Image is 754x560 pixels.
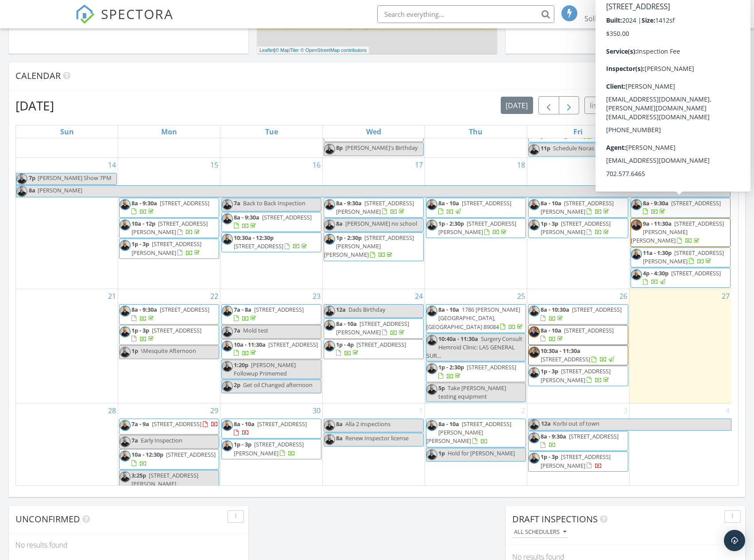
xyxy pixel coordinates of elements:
img: img_0062.jpg [222,361,233,372]
span: [STREET_ADDRESS] [254,305,304,313]
a: 8a - 10a [STREET_ADDRESS][PERSON_NAME] [528,198,628,218]
a: Go to September 16, 2025 [311,158,322,172]
a: 4p - 4:30p [STREET_ADDRESS] [630,268,731,288]
span: 8a - 9:30a [541,432,566,440]
span: Calendar [15,70,61,82]
img: img_0062.jpg [631,249,642,260]
img: img_0062.jpg [120,240,131,251]
span: Renew Inspector license [345,434,409,442]
span: 3:25p [131,471,146,479]
a: 8a - 9:30a [STREET_ADDRESS] [119,198,219,218]
img: img_0062.jpg [120,420,131,431]
span: [STREET_ADDRESS][PERSON_NAME][PERSON_NAME] [631,219,724,244]
span: [STREET_ADDRESS][PERSON_NAME] [541,199,614,215]
a: 1p - 2:30p [STREET_ADDRESS][PERSON_NAME][PERSON_NAME] [324,232,424,261]
a: Monday [159,125,179,138]
img: The Best Home Inspection Software - Spectora [75,4,95,24]
span: 8a [28,186,36,197]
span: 8a - 9:30a [336,199,362,207]
img: img_0062.jpg [529,367,540,378]
span: [PERSON_NAME] Followup Primemed [234,361,296,377]
span: 8a - 10a [541,199,561,207]
span: 7p [28,173,36,184]
span: [STREET_ADDRESS][PERSON_NAME] [131,219,208,236]
button: week [626,97,653,114]
td: Go to September 23, 2025 [220,289,323,403]
a: 1p - 4p [STREET_ADDRESS] [324,339,424,359]
button: Previous month [538,96,559,114]
a: Go to September 21, 2025 [106,289,118,303]
img: img_0062.jpg [120,305,131,317]
a: Go to September 23, 2025 [311,289,322,303]
span: [STREET_ADDRESS] [262,213,312,221]
img: img_0062.jpg [324,144,335,155]
a: 7a - 8a [STREET_ADDRESS] [234,305,304,322]
td: Go to September 16, 2025 [220,157,323,289]
td: Go to September 14, 2025 [16,157,118,289]
a: Go to September 24, 2025 [413,289,425,303]
span: 1p - 3p [131,326,149,334]
a: 1p - 3p [STREET_ADDRESS] [131,326,201,343]
img: img_0062.jpg [222,420,233,431]
a: 10a - 12p [STREET_ADDRESS][PERSON_NAME] [119,218,219,238]
button: 4 wk [681,97,706,114]
span: [STREET_ADDRESS] [152,420,201,428]
span: 8a - 10:30a [541,305,569,313]
a: 8a - 10a [STREET_ADDRESS] [528,325,628,345]
span: 2p [234,381,240,389]
a: Go to September 30, 2025 [311,403,322,418]
span: 7a - 8a [234,305,251,313]
td: Go to September 20, 2025 [629,157,731,289]
a: 1p - 3p [STREET_ADDRESS][PERSON_NAME] [234,440,304,457]
a: 10:30a - 12:30p [STREET_ADDRESS] [221,232,321,252]
span: 8a [336,420,343,428]
img: img_0062.jpg [631,199,642,210]
h2: [DATE] [15,97,54,114]
span: 1p - 3p [541,219,558,227]
span: [STREET_ADDRESS] [152,326,201,334]
button: cal wk [652,97,682,114]
img: img_0062.jpg [529,144,540,155]
a: 11a - 1:30p [STREET_ADDRESS][PERSON_NAME] [630,247,731,267]
img: img_0062.jpg [324,341,335,352]
td: Go to October 4, 2025 [629,403,731,490]
span: [STREET_ADDRESS] [234,242,283,250]
a: 1p - 4p [STREET_ADDRESS] [336,341,406,357]
a: Go to October 2, 2025 [519,403,527,418]
span: 1p - 3p [541,367,558,375]
img: img_0062.jpg [120,219,131,231]
span: Early Inspection [141,436,182,444]
img: img_0062.jpg [120,347,131,358]
div: [PERSON_NAME] [609,5,666,14]
td: Go to September 26, 2025 [527,289,629,403]
a: 10a - 12p [STREET_ADDRESS][PERSON_NAME] [131,219,208,236]
span: 8a [336,219,343,227]
span: \Mesquite Afternoon [141,347,196,355]
img: img_0062.jpg [222,341,233,352]
span: 10a - 12p [131,219,155,227]
img: img_0062.jpg [324,320,335,331]
a: 1p - 3p [STREET_ADDRESS][PERSON_NAME] [528,218,628,238]
span: 8a - 10a [541,326,561,334]
button: list [584,97,604,114]
a: Go to September 26, 2025 [618,289,629,303]
a: Sunday [58,125,76,138]
span: [STREET_ADDRESS][PERSON_NAME] [541,453,611,469]
td: Go to October 3, 2025 [527,403,629,490]
span: 8a - 9:30a [234,213,259,221]
a: SPECTORA [75,12,174,31]
span: 8a - 9:30a [131,199,157,207]
span: [STREET_ADDRESS][PERSON_NAME] [438,219,516,236]
a: 1p - 2:30p [STREET_ADDRESS] [438,363,516,380]
td: Go to October 1, 2025 [323,403,425,490]
a: 11a - 1:30p [STREET_ADDRESS][PERSON_NAME] [643,249,724,265]
img: img_0062.jpg [120,471,131,482]
button: All schedulers [512,526,568,538]
a: 8a - 9:30a [STREET_ADDRESS] [541,432,619,449]
span: [STREET_ADDRESS] [671,269,721,277]
img: img_0062.jpg [324,420,335,431]
span: 5p [438,384,445,392]
a: 8a - 9:30a [STREET_ADDRESS] [234,213,312,230]
a: Go to September 14, 2025 [106,158,118,172]
a: 1p - 3p [STREET_ADDRESS][PERSON_NAME] [131,240,201,256]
